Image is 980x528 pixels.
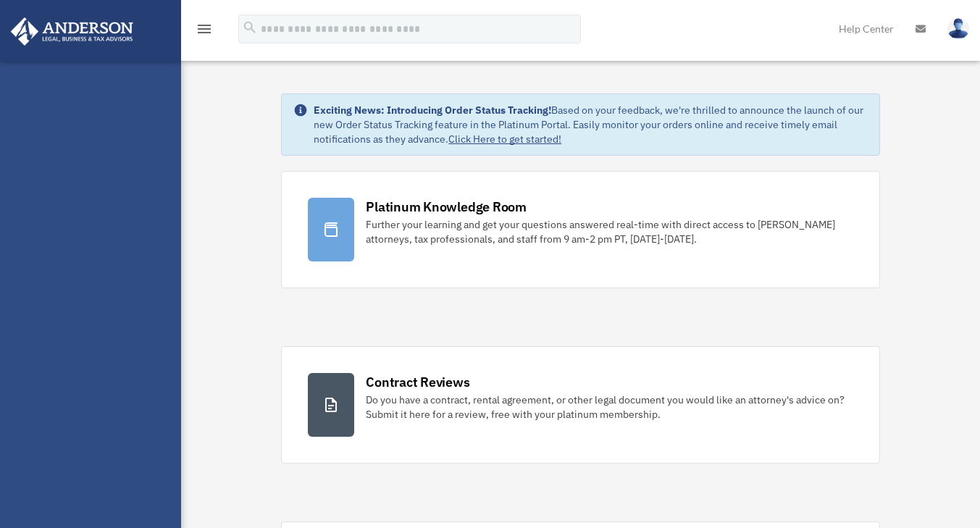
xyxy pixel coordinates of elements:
[366,217,853,246] div: Further your learning and get your questions answered real-time with direct access to [PERSON_NAM...
[366,373,469,391] div: Contract Reviews
[366,198,527,216] div: Platinum Knowledge Room
[242,20,258,35] i: search
[196,20,213,38] i: menu
[196,25,213,38] a: menu
[7,17,138,46] img: Anderson Advisors Platinum Portal
[314,103,867,146] div: Based on your feedback, we're thrilled to announce the launch of our new Order Status Tracking fe...
[314,104,551,117] strong: Exciting News: Introducing Order Status Tracking!
[448,133,561,146] a: Click Here to get started!
[366,393,853,422] div: Do you have a contract, rental agreement, or other legal document you would like an attorney's ad...
[947,18,969,39] img: User Pic
[281,346,879,464] a: Contract Reviews Do you have a contract, rental agreement, or other legal document you would like...
[281,171,879,288] a: Platinum Knowledge Room Further your learning and get your questions answered real-time with dire...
